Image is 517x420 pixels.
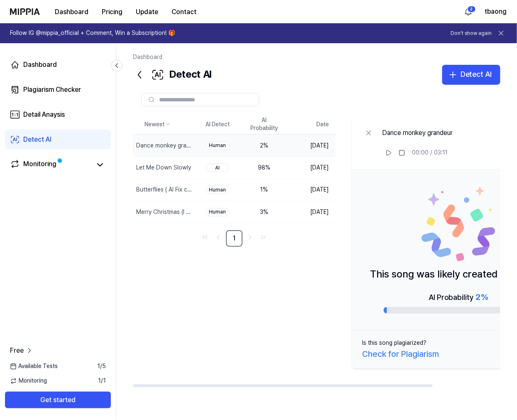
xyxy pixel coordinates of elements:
[287,201,336,223] td: [DATE]
[5,392,111,408] button: Get started
[133,54,162,60] a: Dashboard
[442,65,500,85] button: Detect AI
[421,187,496,261] img: Human
[133,65,211,85] div: Detect AI
[129,0,165,23] a: Update
[23,60,57,70] div: Dashboard
[98,377,106,385] span: 1 / 1
[287,179,336,201] td: [DATE]
[5,55,111,75] a: Dashboard
[165,4,203,20] button: Contact
[95,4,129,20] button: Pricing
[468,6,476,12] div: 2
[247,208,281,216] div: 3 %
[5,105,111,125] a: Detail Anaysis
[23,110,65,120] div: Detail Anaysis
[463,7,473,17] img: 알림
[247,164,281,172] div: 98 %
[451,30,492,37] button: Don't show again
[362,347,439,361] div: Check for Plagiarism
[194,115,241,135] th: AI Detect
[136,142,193,150] div: Dance monkey grandeur
[247,186,281,194] div: 1 %
[213,231,224,243] a: Go to previous page
[461,69,492,81] div: Detect AI
[23,135,51,145] div: Detect AI
[199,231,211,243] a: Go to first page
[136,208,193,216] div: Merry Christmas (I Don't Wanna Fight Tonight)
[476,292,488,302] span: 2 %
[10,377,47,385] span: Monitoring
[10,8,40,15] img: logo
[226,230,243,247] a: 1
[5,130,111,150] a: Detect AI
[10,159,91,171] a: Monitoring
[129,4,165,20] button: Update
[257,231,269,243] a: Go to last page
[485,7,507,17] button: tbaong
[462,5,475,18] button: 알림2
[244,231,256,243] a: Go to next page
[136,164,191,172] div: Let Me Down Slowly
[241,115,287,135] th: AI Probability
[247,142,281,150] div: 2 %
[429,290,488,304] div: AI Probability
[362,339,426,347] div: Is this song plagiarized?
[48,4,95,20] button: Dashboard
[382,128,453,138] div: Dance monkey grandeur
[206,208,229,216] div: Human
[206,186,229,194] div: Human
[5,80,111,100] a: Plagiarism Checker
[10,362,58,371] span: Available Tests
[10,29,175,37] h1: Follow IG @mippia_official + Comment, Win a Subscription! 🎁
[10,346,34,356] a: Free
[287,157,336,179] td: [DATE]
[10,346,24,356] span: Free
[412,149,448,157] div: 00:00 / 03:11
[97,362,106,371] span: 1 / 5
[287,115,336,135] th: Date
[136,186,193,194] div: Butterflies ( AI Fix cấu trúc - remaster)
[206,164,229,172] div: AI
[206,142,229,150] div: Human
[23,159,56,171] div: Monitoring
[287,135,336,157] td: [DATE]
[133,230,336,247] nav: pagination
[23,85,81,95] div: Plagiarism Checker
